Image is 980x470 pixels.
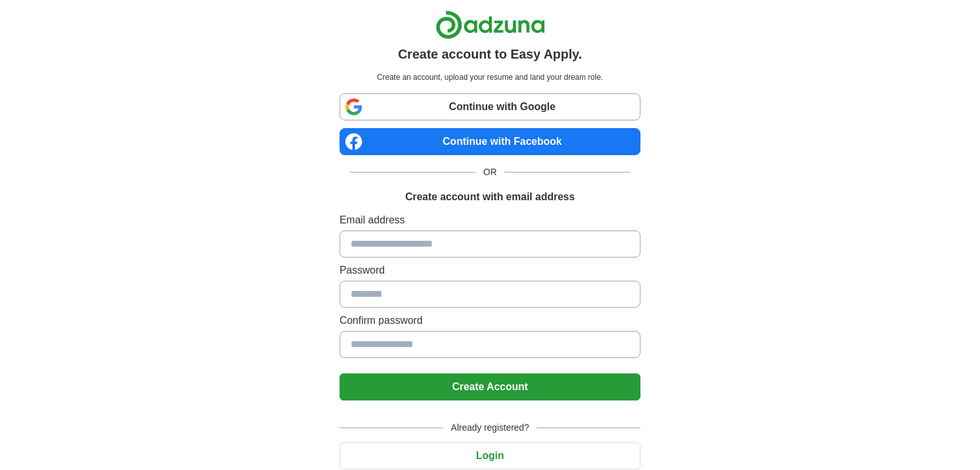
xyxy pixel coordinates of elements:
span: Already registered? [443,421,537,435]
button: Create Account [340,373,640,400]
a: Continue with Facebook [340,128,640,155]
img: Adzuna logo [436,10,545,39]
button: Login [340,442,640,469]
label: Email address [340,212,640,228]
label: Password [340,263,640,278]
h1: Create account with email address [405,189,575,205]
a: Login [340,450,640,461]
p: Create an account, upload your resume and land your dream role. [342,71,638,83]
h1: Create account to Easy Apply. [398,44,582,64]
a: Continue with Google [340,93,640,120]
label: Confirm password [340,313,640,328]
span: OR [476,165,504,179]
